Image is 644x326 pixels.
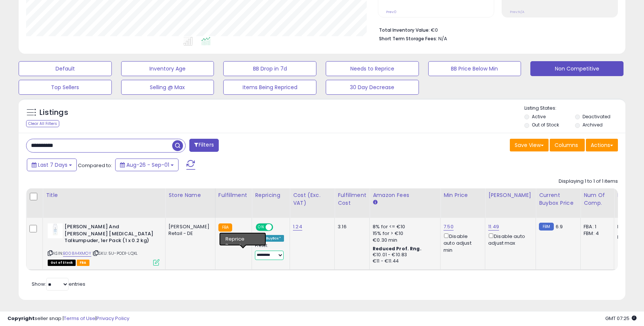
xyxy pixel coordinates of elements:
div: Current Buybox Price [539,191,577,207]
span: Compared to: [78,162,112,169]
a: Privacy Policy [97,315,129,322]
strong: Copyright [7,315,35,322]
b: [PERSON_NAME] And [PERSON_NAME] [MEDICAL_DATA] Talkumpuder, 1er Pack (1 x 0.2 kg) [64,223,155,246]
div: Disable auto adjust min [443,232,479,254]
a: 1.24 [293,223,302,231]
div: Fulfillment [218,191,249,199]
label: Out of Stock [532,122,559,128]
span: All listings that are currently out of stock and unavailable for purchase on Amazon [48,260,76,266]
div: Win BuyBox * [255,235,284,242]
div: seller snap | | [7,315,129,322]
div: €0.30 min [373,237,435,244]
div: Num of Comp. [584,191,611,207]
div: [PERSON_NAME] Retail - DE [168,223,209,237]
button: Needs to Reprice [326,61,419,76]
label: Archived [583,122,603,128]
button: BB Price Below Min [428,61,521,76]
img: 21rVsbJfV6L._SL40_.jpg [48,223,63,238]
div: Displaying 1 to 1 of 1 items [559,178,618,185]
span: Last 7 Days [38,161,67,169]
button: Actions [586,139,618,151]
small: Prev: N/A [510,10,524,14]
a: 7.50 [443,223,454,231]
small: Prev: 0 [386,10,397,14]
div: Store Name [168,191,212,199]
div: €10.01 - €10.83 [373,252,435,258]
div: 8% for <= €10 [373,223,435,230]
span: Show: entries [32,280,85,288]
button: Filters [189,139,218,152]
div: Preset: [255,243,284,260]
div: Clear All Filters [26,120,59,127]
h5: Listings [40,107,68,118]
div: Disable auto adjust max [488,232,530,247]
div: 3.16 [338,223,364,230]
span: N/A [438,35,447,42]
span: ON [256,224,266,231]
button: Top Sellers [19,80,112,95]
b: Total Inventory Value: [379,27,430,33]
div: 15% for > €10 [373,230,435,237]
a: B008A4XMOY [63,250,91,257]
span: | SKU: 5U-POD1-LQXL [92,250,138,256]
label: Deactivated [583,113,610,120]
div: ASIN: [48,223,160,265]
label: Active [532,113,546,120]
li: €0 [379,25,612,34]
button: Items Being Repriced [223,80,316,95]
div: €11 - €11.44 [373,258,435,264]
div: Title [46,191,162,199]
span: 6.9 [556,223,563,230]
button: Last 7 Days [27,159,77,171]
div: Repricing [255,191,287,199]
a: 11.49 [488,223,499,231]
a: Terms of Use [64,315,95,322]
b: Short Term Storage Fees: [379,35,437,42]
p: Listing States: [524,105,625,112]
div: Amazon Fees [373,191,437,199]
span: Columns [555,141,578,149]
button: Non Competitive [530,61,624,76]
button: BB Drop in 7d [223,61,316,76]
small: Amazon Fees. [373,199,377,206]
button: Save View [510,139,549,151]
b: Reduced Prof. Rng. [373,245,422,252]
button: Default [19,61,112,76]
button: Aug-26 - Sep-01 [115,159,179,171]
button: Inventory Age [121,61,214,76]
span: OFF [272,224,284,231]
span: Aug-26 - Sep-01 [126,161,169,169]
div: Cost (Exc. VAT) [293,191,331,207]
div: Min Price [443,191,482,199]
div: FBA: 1 [584,223,608,230]
div: FBM: 4 [584,230,608,237]
small: FBA [218,223,232,232]
div: [PERSON_NAME] [488,191,533,199]
small: FBM [539,223,553,231]
span: 2025-09-10 07:25 GMT [605,315,637,322]
button: Selling @ Max [121,80,214,95]
span: FBA [77,260,89,266]
button: Columns [550,139,585,151]
div: Fulfillment Cost [338,191,366,207]
button: 30 Day Decrease [326,80,419,95]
